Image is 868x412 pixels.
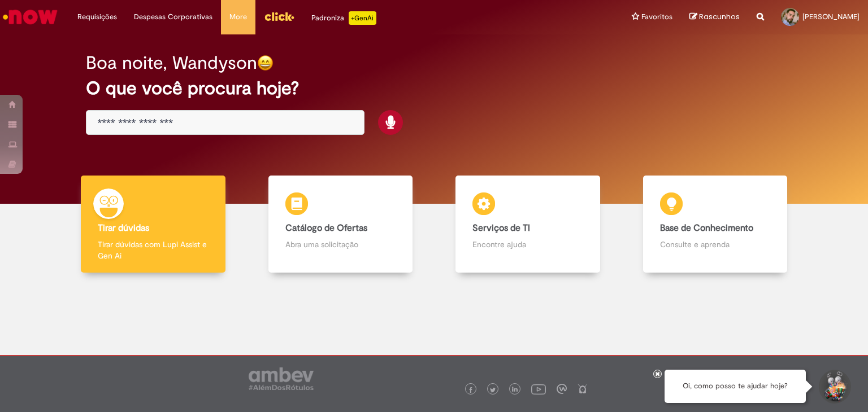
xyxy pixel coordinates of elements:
[512,387,518,393] img: logo_footer_linkedin.png
[699,11,740,22] span: Rascunhos
[622,176,809,273] a: Base de Conhecimento Consulte e aprenda
[59,176,247,273] a: Tirar dúvidas Tirar dúvidas com Lupi Assist e Gen Ai
[641,11,672,23] span: Favoritos
[531,382,546,396] img: logo_footer_youtube.png
[229,11,247,23] span: More
[472,222,530,234] b: Serviços de TI
[264,8,294,25] img: click_logo_yellow_360x200.png
[802,12,860,21] span: [PERSON_NAME]
[660,239,771,250] p: Consulte e aprenda
[557,384,567,394] img: logo_footer_workplace.png
[349,11,376,25] p: +GenAi
[311,11,376,25] div: Padroniza
[490,387,496,393] img: logo_footer_twitter.png
[689,12,740,23] a: Rascunhos
[247,176,435,273] a: Catálogo de Ofertas Abra uma solicitação
[249,367,314,390] img: logo_footer_ambev_rotulo_gray.png
[77,11,117,23] span: Requisições
[98,239,209,261] p: Tirar dúvidas com Lupi Assist e Gen Ai
[86,78,783,98] h2: O que você procura hoje?
[1,6,59,28] img: ServiceNow
[434,176,622,273] a: Serviços de TI Encontre ajuda
[817,370,851,404] button: Iniciar Conversa de Suporte
[134,11,212,23] span: Despesas Corporativas
[665,370,806,403] div: Oi, como posso te ajudar hoje?
[285,239,396,250] p: Abra uma solicitação
[578,384,588,394] img: logo_footer_naosei.png
[468,387,474,393] img: logo_footer_facebook.png
[660,222,753,234] b: Base de Conhecimento
[285,222,367,234] b: Catálogo de Ofertas
[472,239,583,250] p: Encontre ajuda
[86,53,257,73] h2: Boa noite, Wandyson
[98,222,149,234] b: Tirar dúvidas
[257,55,274,71] img: happy-face.png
